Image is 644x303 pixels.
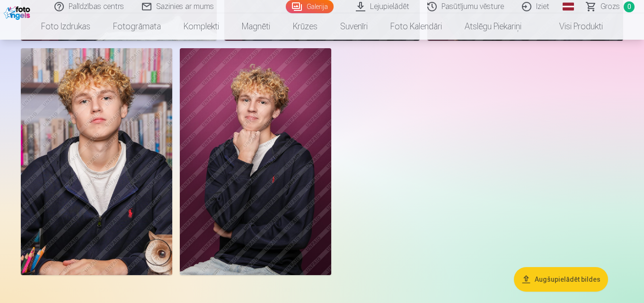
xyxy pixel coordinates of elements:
[514,267,608,292] button: Augšupielādēt bildes
[30,13,102,40] a: Foto izdrukas
[4,4,33,20] img: /fa1
[453,13,533,40] a: Atslēgu piekariņi
[329,13,379,40] a: Suvenīri
[533,13,614,40] a: Visi produkti
[600,1,620,12] span: Grozs
[282,13,329,40] a: Krūzes
[102,13,172,40] a: Fotogrāmata
[624,1,635,12] span: 0
[230,13,282,40] a: Magnēti
[172,13,230,40] a: Komplekti
[379,13,453,40] a: Foto kalendāri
